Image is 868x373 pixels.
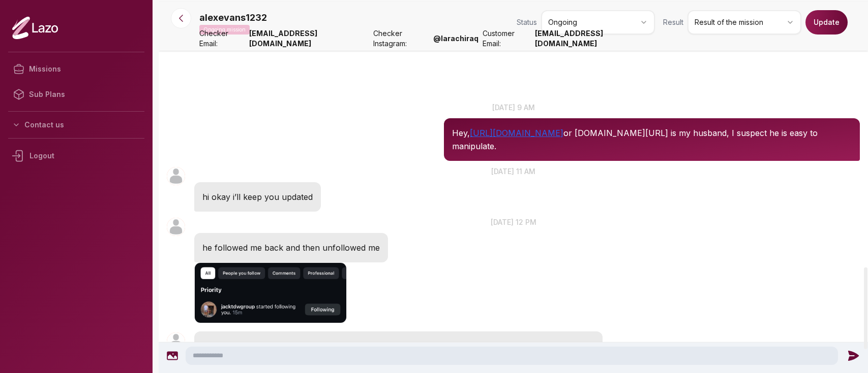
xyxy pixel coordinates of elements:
[159,166,868,177] p: [DATE] 11 am
[202,340,594,353] p: btw where is he based? so i could say that maybe i saw him somewhere just to start the conversation
[373,28,429,49] span: Checker Instagram:
[199,25,250,35] p: Ongoing mission
[199,11,267,25] p: alexevans1232
[470,128,563,138] a: [URL][DOMAIN_NAME]
[517,17,537,27] span: Status
[8,116,144,134] button: Contact us
[805,10,848,35] button: Update
[535,28,655,49] strong: [EMAIL_ADDRESS][DOMAIN_NAME]
[249,28,369,49] strong: [EMAIL_ADDRESS][DOMAIN_NAME]
[8,82,144,107] a: Sub Plans
[199,28,245,49] span: Checker Email:
[159,102,868,113] p: [DATE] 9 am
[159,217,868,227] p: [DATE] 12 pm
[8,56,144,82] a: Missions
[433,33,478,44] strong: @ larachiraq
[483,28,531,49] span: Customer Email:
[8,143,144,169] div: Logout
[663,17,683,27] span: Result
[452,126,852,153] p: Hey, or [DOMAIN_NAME][URL] is my husband, I suspect he is easy to manipulate.
[167,332,185,351] img: User avatar
[202,241,380,254] p: he followed me back and then unfollowed me
[202,190,313,204] p: hi okay i’ll keep you updated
